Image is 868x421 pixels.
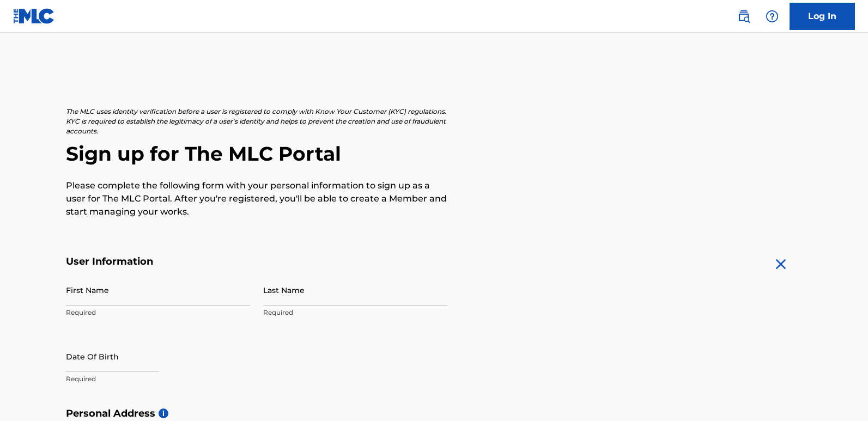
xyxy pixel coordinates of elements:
[66,142,803,166] h2: Sign up for The MLC Portal
[66,255,447,268] h5: User Information
[66,107,447,136] p: The MLC uses identity verification before a user is registered to comply with Know Your Customer ...
[66,308,250,318] p: Required
[159,408,168,418] span: i
[66,179,447,218] p: Please complete the following form with your personal information to sign up as a user for The ML...
[13,8,55,24] img: MLC Logo
[766,10,779,23] img: help
[790,3,855,30] a: Log In
[737,10,750,23] img: search
[263,308,447,318] p: Required
[761,5,783,27] div: Help
[733,5,755,27] a: Public Search
[66,374,250,384] p: Required
[66,407,803,420] h5: Personal Address
[772,255,790,273] img: close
